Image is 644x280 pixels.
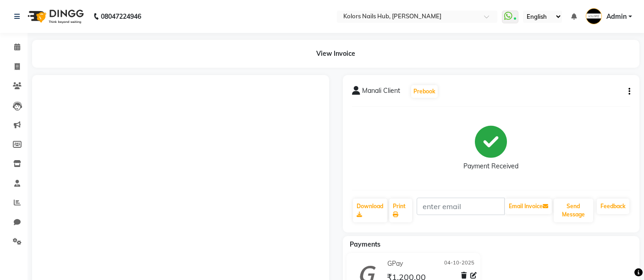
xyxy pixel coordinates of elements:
[32,40,639,68] div: View Invoice
[606,12,627,22] span: Admin
[389,199,412,222] a: Print
[23,4,86,29] img: logo
[586,8,602,24] img: Admin
[444,259,474,269] span: 04-10-2025
[597,199,629,214] a: Feedback
[101,4,141,29] b: 08047224946
[554,199,593,222] button: Send Message
[411,85,438,98] button: Prebook
[362,86,400,99] span: Manali Client
[463,162,518,171] div: Payment Received
[387,259,403,269] span: GPay
[505,199,552,214] button: Email Invoice
[353,199,388,222] a: Download
[350,240,380,248] span: Payments
[417,198,505,215] input: enter email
